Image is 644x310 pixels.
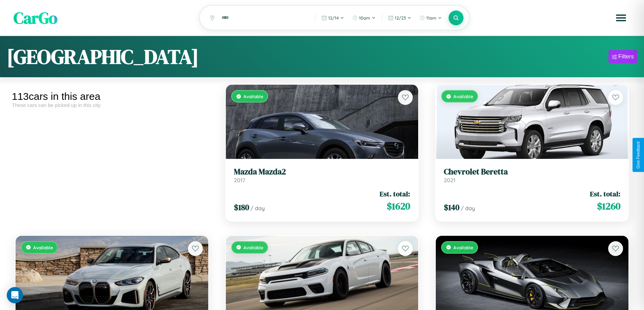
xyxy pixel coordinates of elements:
span: 12 / 23 [395,15,406,21]
span: Available [243,245,263,250]
h3: Chevrolet Beretta [444,167,620,177]
span: Available [453,245,473,250]
div: Filters [618,53,634,60]
button: 12/14 [318,12,348,23]
span: 10am [359,15,370,21]
button: 12/23 [385,12,415,23]
button: 10am [349,12,379,23]
a: Mazda Mazda22017 [234,167,410,184]
span: / day [251,205,265,212]
span: 2021 [444,177,455,184]
button: 11am [416,12,445,23]
button: Open menu [612,8,630,27]
h3: Mazda Mazda2 [234,167,410,177]
span: CarGo [14,7,57,29]
span: $ 1260 [597,199,620,213]
div: These cars can be picked up in this city. [12,102,212,108]
div: 113 cars in this area [12,91,212,102]
span: Available [243,93,263,99]
span: 12 / 14 [328,15,339,21]
span: / day [461,205,475,212]
button: Filters [609,50,637,63]
span: $ 1620 [387,199,410,213]
div: Open Intercom Messenger [7,287,23,303]
span: Est. total: [590,189,620,199]
span: Available [453,93,473,99]
span: $ 180 [234,202,249,213]
span: 11am [426,15,436,21]
span: Available [33,245,53,250]
h1: [GEOGRAPHIC_DATA] [7,43,199,71]
span: 2017 [234,177,245,184]
a: Chevrolet Beretta2021 [444,167,620,184]
div: Give Feedback [636,141,641,169]
span: $ 140 [444,202,459,213]
span: Est. total: [380,189,410,199]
